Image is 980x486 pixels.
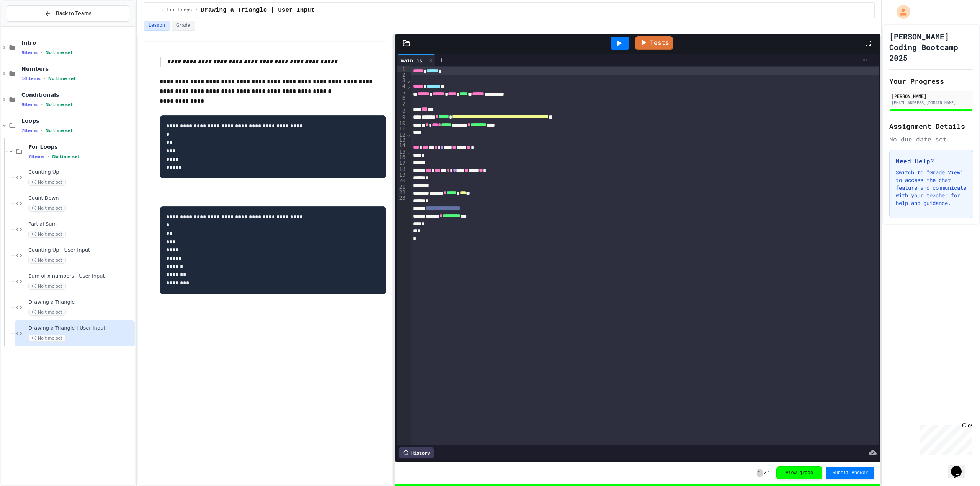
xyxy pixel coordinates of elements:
[150,7,158,13] span: ...
[28,205,66,212] span: No time set
[28,169,134,176] span: Counting Up
[407,83,410,89] span: Fold line
[768,470,770,476] span: 1
[407,77,410,83] span: Fold line
[764,470,767,476] span: /
[832,470,868,476] span: Submit Answer
[397,137,407,142] div: 13
[41,49,42,55] span: •
[397,72,407,77] div: 2
[167,7,192,13] span: For Loops
[397,177,407,183] div: 20
[201,6,315,15] span: Drawing a Triangle | User Input
[21,50,38,55] span: 9 items
[948,455,972,478] iframe: chat widget
[28,325,134,332] span: Drawing a Triangle | User Input
[397,183,407,189] div: 21
[397,154,407,159] div: 16
[397,171,407,177] div: 19
[41,101,42,107] span: •
[397,107,407,114] div: 8
[21,117,134,124] span: Loops
[896,169,967,207] p: Switch to "Grade View" to access the chat feature and communicate with your teacher for help and ...
[397,66,407,72] div: 1
[397,194,407,200] div: 23
[826,467,874,479] button: Submit Answer
[635,36,673,50] a: Tests
[407,132,410,138] span: Fold line
[397,100,407,107] div: 7
[397,77,407,83] div: 3
[28,143,134,150] span: For Loops
[28,247,134,254] span: Counting Up - User Input
[21,65,134,72] span: Numbers
[45,128,73,133] span: No time set
[397,189,407,194] div: 22
[3,3,53,49] div: Chat with us now!Close
[144,21,170,31] button: Lesson
[397,159,407,166] div: 17
[7,5,129,22] button: Back to Teams
[889,31,973,63] h1: [PERSON_NAME] Coding Bootcamp 2025
[397,56,426,64] div: main.cs
[397,114,407,119] div: 9
[28,335,66,342] span: No time set
[397,148,407,154] div: 15
[47,153,49,159] span: •
[45,102,73,107] span: No time set
[397,83,407,89] div: 4
[407,149,410,155] span: Fold line
[892,100,971,106] div: [EMAIL_ADDRESS][DOMAIN_NAME]
[56,10,91,18] span: Back to Teams
[397,166,407,171] div: 18
[28,273,134,280] span: Sum of x numbers - User Input
[21,128,38,133] span: 7 items
[21,102,38,107] span: 9 items
[28,283,66,290] span: No time set
[28,299,134,306] span: Drawing a Triangle
[52,154,80,159] span: No time set
[195,7,198,13] span: /
[776,466,822,479] button: View grade
[397,120,407,125] div: 10
[28,309,66,316] span: No time set
[397,125,407,131] div: 11
[896,156,967,166] h3: Need Help?
[397,54,436,66] div: main.cs
[399,447,434,458] div: History
[397,94,407,100] div: 6
[28,257,66,264] span: No time set
[21,39,134,46] span: Intro
[21,91,134,98] span: Conditionals
[28,195,134,202] span: Count Down
[757,469,763,477] span: 1
[889,121,973,132] h2: Assignment Details
[916,422,972,455] iframe: chat widget
[889,135,973,144] div: No due date set
[28,231,66,238] span: No time set
[397,89,407,94] div: 5
[28,154,44,159] span: 7 items
[397,131,407,137] div: 12
[44,75,45,81] span: •
[48,76,76,81] span: No time set
[41,127,42,133] span: •
[161,7,164,13] span: /
[21,76,41,81] span: 14 items
[889,3,912,21] div: My Account
[892,93,971,99] div: [PERSON_NAME]
[45,50,73,55] span: No time set
[28,179,66,186] span: No time set
[889,76,973,86] h2: Your Progress
[171,21,195,31] button: Grade
[397,142,407,148] div: 14
[28,221,134,228] span: Partial Sum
